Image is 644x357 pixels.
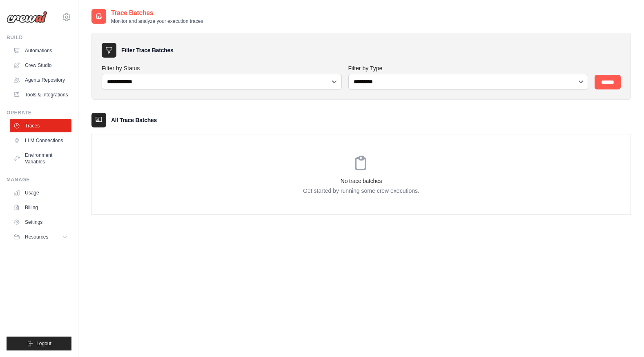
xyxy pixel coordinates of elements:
[102,64,342,72] label: Filter by Status
[7,337,71,350] button: Logout
[10,44,71,57] a: Automations
[10,74,71,87] a: Agents Repository
[7,11,47,23] img: Logo
[111,18,203,25] p: Monitor and analyze your execution traces
[10,186,71,199] a: Usage
[92,177,631,185] h3: No trace batches
[111,116,157,124] h3: All Trace Batches
[10,149,71,168] a: Environment Variables
[10,201,71,214] a: Billing
[10,134,71,147] a: LLM Connections
[10,230,71,243] button: Resources
[10,216,71,229] a: Settings
[10,88,71,101] a: Tools & Integrations
[348,64,588,72] label: Filter by Type
[7,109,71,116] div: Operate
[7,176,71,183] div: Manage
[36,340,51,347] span: Logout
[121,46,173,54] h3: Filter Trace Batches
[10,59,71,72] a: Crew Studio
[7,34,71,41] div: Build
[92,187,631,195] p: Get started by running some crew executions.
[111,8,203,18] h2: Trace Batches
[10,119,71,132] a: Traces
[25,234,48,240] span: Resources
